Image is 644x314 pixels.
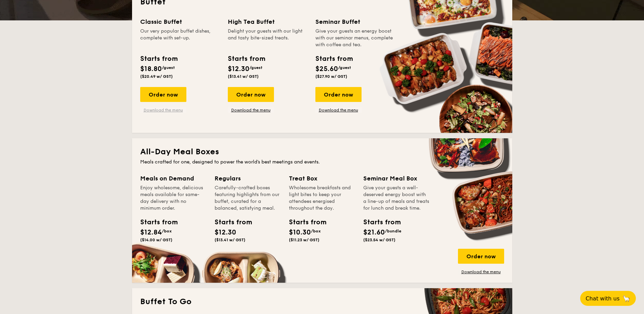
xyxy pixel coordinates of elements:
[140,28,220,48] div: Our very popular buffet dishes, complete with set-up.
[315,17,395,27] div: Seminar Buffet
[289,238,319,242] span: ($11.23 w/ GST)
[311,229,321,233] span: /box
[215,228,236,237] span: $12.30
[315,87,362,102] div: Order now
[140,146,504,157] h2: All-Day Meal Boxes
[140,238,172,242] span: ($14.00 w/ GST)
[162,65,175,70] span: /guest
[140,217,171,227] div: Starts from
[140,87,186,102] div: Order now
[140,54,177,64] div: Starts from
[140,107,186,113] a: Download the menu
[315,65,338,73] span: $25.60
[215,174,281,183] div: Regulars
[338,65,351,70] span: /guest
[289,174,355,183] div: Treat Box
[140,296,504,307] h2: Buffet To Go
[250,65,262,70] span: /guest
[315,54,352,64] div: Starts from
[458,269,504,275] a: Download the menu
[140,74,173,79] span: ($20.49 w/ GST)
[363,228,385,237] span: $21.60
[363,174,429,183] div: Seminar Meal Box
[363,238,395,242] span: ($23.54 w/ GST)
[363,185,429,212] div: Give your guests a well-deserved energy boost with a line-up of meals and treats for lunch and br...
[315,28,395,48] div: Give your guests an energy boost with our seminar menus, complete with coffee and tea.
[140,65,162,73] span: $18.80
[289,217,319,227] div: Starts from
[140,159,504,165] div: Meals crafted for one, designed to power the world's best meetings and events.
[289,228,311,237] span: $10.30
[162,229,172,233] span: /box
[580,291,636,306] button: Chat with us🦙
[228,54,265,64] div: Starts from
[228,65,250,73] span: $12.30
[215,217,245,227] div: Starts from
[385,229,401,233] span: /bundle
[228,74,259,79] span: ($13.41 w/ GST)
[586,295,620,302] span: Chat with us
[215,185,281,212] div: Carefully-crafted boxes featuring highlights from our buffet, curated for a balanced, satisfying ...
[140,185,206,212] div: Enjoy wholesome, delicious meals available for same-day delivery with no minimum order.
[315,107,362,113] a: Download the menu
[458,249,504,264] div: Order now
[228,87,274,102] div: Order now
[228,17,307,27] div: High Tea Buffet
[228,28,307,48] div: Delight your guests with our light and tasty bite-sized treats.
[140,17,220,27] div: Classic Buffet
[315,74,347,79] span: ($27.90 w/ GST)
[363,217,394,227] div: Starts from
[228,107,274,113] a: Download the menu
[289,185,355,212] div: Wholesome breakfasts and light bites to keep your attendees energised throughout the day.
[622,295,630,302] span: 🦙
[140,174,206,183] div: Meals on Demand
[140,228,162,237] span: $12.84
[215,238,245,242] span: ($13.41 w/ GST)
